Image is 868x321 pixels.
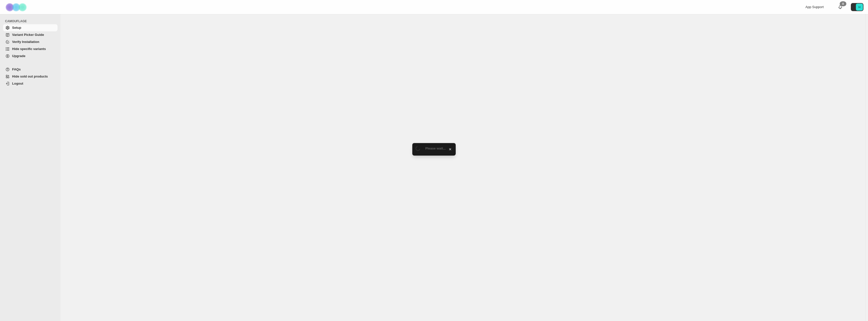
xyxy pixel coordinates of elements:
a: Variant Picker Guide [3,31,58,38]
a: Logout [3,80,58,87]
span: Please wait... [425,146,446,150]
img: Camouflage [4,0,29,14]
button: Avatar with initials H [851,3,863,11]
a: 0 [838,5,843,10]
a: Hide specific variants [3,45,58,53]
span: CAMOUFLAGE [5,19,58,23]
span: Upgrade [12,54,25,58]
span: Hide specific variants [12,47,46,51]
a: Upgrade [3,53,58,60]
span: Variant Picker Guide [12,33,44,37]
span: FAQs [12,67,21,71]
text: H [858,6,860,9]
a: Hide sold out products [3,73,58,80]
a: Verify Installation [3,38,58,45]
a: FAQs [3,66,58,73]
span: Logout [12,82,23,85]
span: App Support [805,5,824,9]
span: Hide sold out products [12,75,48,78]
span: Avatar with initials H [856,4,863,11]
span: Setup [12,26,21,30]
div: 0 [840,1,846,6]
a: Setup [3,24,58,31]
span: Verify Installation [12,40,39,44]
